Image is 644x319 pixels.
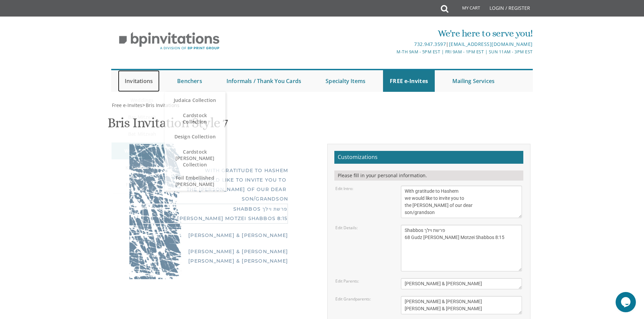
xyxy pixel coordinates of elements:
a: Informals / Thank You Cards [220,70,308,92]
a: Kiddush Minis [112,159,172,176]
a: Cardstock Collection [165,109,225,128]
a: My Cart [448,1,485,18]
a: Weddings [112,92,172,109]
a: Foil Embellished [PERSON_NAME] [165,171,225,191]
div: We're here to serve you! [252,27,533,40]
a: Specialty Items [319,70,372,92]
h2: Customizations [334,151,523,164]
a: Invitations [118,70,160,92]
a: Free e-Invites [111,102,142,108]
textarea: [DATE] Shacharis: 6:30 am Bris: 8:00 AM [GEOGRAPHIC_DATA][PERSON_NAME] [STREET_ADDRESS] [401,225,522,271]
span: Cardstock Collection [171,109,219,128]
div: Shabbos פרשת וילך 68 Gudz [PERSON_NAME] Motzei Shabbos 8:15 [143,204,288,224]
textarea: [PERSON_NAME] and [PERSON_NAME] [PERSON_NAME] and [PERSON_NAME] [401,296,522,314]
h1: Bris Invitation Style 7 [108,115,228,135]
a: Bat Mitzvah [112,126,172,142]
textarea: [PERSON_NAME] & [PERSON_NAME] [401,278,522,289]
iframe: chat widget [616,292,637,312]
span: Foil Embellished [PERSON_NAME] [171,171,219,191]
a: Benchers [170,70,209,92]
label: Edit Grandparents: [335,296,371,302]
a: FREE e-Invites [112,176,172,193]
label: Edit Parents: [335,278,359,284]
a: [EMAIL_ADDRESS][DOMAIN_NAME] [449,41,533,47]
div: M-Th 9am - 5pm EST | Fri 9am - 1pm EST | Sun 11am - 3pm EST [252,48,533,55]
div: [PERSON_NAME] & [PERSON_NAME] [143,231,288,240]
a: Judaica Collection [165,92,225,109]
a: Design Collection [165,128,225,145]
span: Cardstock [PERSON_NAME] Collection [171,145,219,171]
a: Mailing Services [446,70,501,92]
a: Bar Mitzvah [112,109,172,126]
label: Edit Details: [335,225,358,231]
a: 732.947.3597 [414,41,446,47]
div: | [252,40,533,48]
label: Edit Intro: [335,186,353,191]
textarea: With gratitude to Hashem We’d like to inform you of the bris of our dear son/grandson [401,186,522,218]
img: BP Invitation Loft [111,27,227,55]
div: [PERSON_NAME] & [PERSON_NAME] [PERSON_NAME] & [PERSON_NAME] [143,247,288,266]
div: Please fill in your personal information. [334,170,523,181]
a: FREE e-Invites [383,70,435,92]
a: Wedding Minis [112,142,172,159]
a: Cardstock [PERSON_NAME] Collection [165,145,225,171]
